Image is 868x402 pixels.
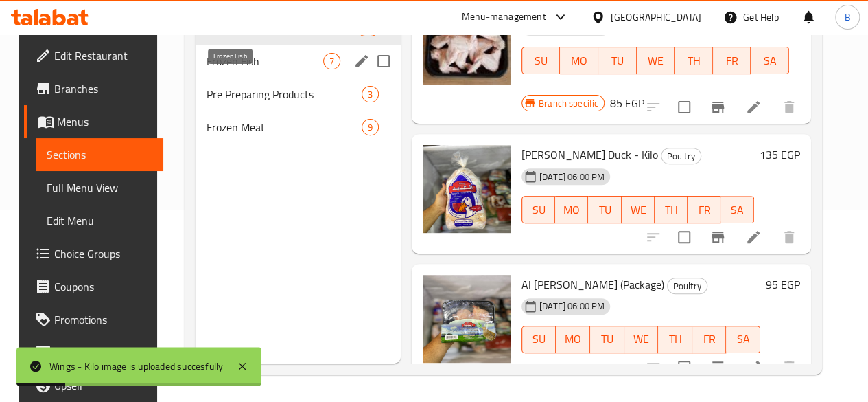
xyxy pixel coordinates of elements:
span: SU [528,200,550,220]
button: TU [588,196,621,223]
span: Al [PERSON_NAME] (Package) [521,274,664,295]
button: FR [713,47,751,74]
h6: 135 EGP [760,145,800,164]
span: TH [660,200,682,220]
span: SA [731,329,755,349]
div: Pre Preparing Products3 [196,78,401,111]
span: Poultry [668,278,707,294]
a: Promotions [24,303,163,336]
span: MO [565,51,593,71]
span: FR [698,329,721,349]
span: Promotions [54,311,152,328]
a: Branches [24,72,163,105]
span: Branches [54,80,152,97]
div: [GEOGRAPHIC_DATA] [611,10,701,25]
div: Poultry [667,278,707,294]
span: MO [561,200,583,220]
span: Select to update [670,223,699,252]
a: Full Menu View [36,171,163,204]
span: TH [680,51,707,71]
a: Choice Groups [24,237,163,270]
button: delete [773,91,806,124]
span: FR [718,51,746,71]
button: SU [521,47,560,74]
div: Poultry [661,148,701,164]
div: Wings - Kilo image is uploaded succesfully [49,359,223,374]
button: TH [655,196,688,223]
button: delete [773,350,806,383]
span: Coupons [54,278,152,295]
span: Branch specific [533,97,604,110]
button: TU [598,47,637,74]
button: WE [624,326,659,353]
button: SA [720,196,753,223]
button: SU [521,196,555,223]
a: Edit Restaurant [24,39,163,72]
span: WE [630,329,653,349]
button: delete [773,221,806,254]
div: Menu-management [462,9,546,25]
span: 3 [362,88,378,101]
a: Edit menu item [745,359,762,375]
img: Al Abid Quail (Package) [423,275,511,363]
div: items [362,119,379,135]
div: Frozen Meat9 [196,111,401,144]
button: FR [692,326,727,353]
button: FR [688,196,720,223]
span: WE [627,200,649,220]
span: SA [756,51,784,71]
span: Select to update [670,353,699,381]
button: edit [351,51,372,71]
span: Choice Groups [54,245,152,262]
a: Coupons [24,270,163,303]
span: Upsell [54,377,152,394]
button: SU [521,326,556,353]
span: SA [726,200,748,220]
div: Frozen Fish7edit [196,45,401,78]
span: SU [528,51,554,71]
span: Pre Preparing Products [207,86,362,102]
span: Sections [47,146,152,163]
button: MO [556,326,590,353]
a: Menus [24,105,163,138]
span: [PERSON_NAME] Duck - Kilo [521,144,658,165]
span: B [844,10,850,25]
span: 7 [324,55,340,68]
span: SU [528,329,550,349]
span: Edit Restaurant [54,47,152,64]
div: items [362,86,379,102]
a: Edit menu item [745,99,762,115]
a: Menu disclaimer [24,336,163,369]
nav: Menu sections [196,6,401,149]
span: TU [594,200,615,220]
img: Al Abid Duck - Kilo [423,145,511,233]
span: Poultry [661,148,701,164]
button: Branch-specific-item [701,221,734,254]
span: 9 [362,121,378,134]
span: TH [664,329,687,349]
span: [DATE] 06:00 PM [534,300,610,313]
button: WE [637,47,675,74]
a: Upsell [24,369,163,402]
button: TH [675,47,713,74]
button: SA [751,47,789,74]
button: Branch-specific-item [701,91,734,124]
span: MO [561,329,585,349]
span: FR [693,200,715,220]
span: Menus [57,113,152,130]
span: Edit Menu [47,212,152,229]
span: Full Menu View [47,179,152,196]
span: TU [604,51,631,71]
button: SA [726,326,760,353]
button: Branch-specific-item [701,350,734,383]
a: Edit Menu [36,204,163,237]
button: WE [622,196,655,223]
span: Menu disclaimer [54,344,152,361]
span: Frozen Meat [207,119,362,135]
span: Frozen Fish [207,53,323,69]
button: TH [658,326,692,353]
h6: 85 EGP [610,93,644,113]
span: [DATE] 06:00 PM [534,170,610,183]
